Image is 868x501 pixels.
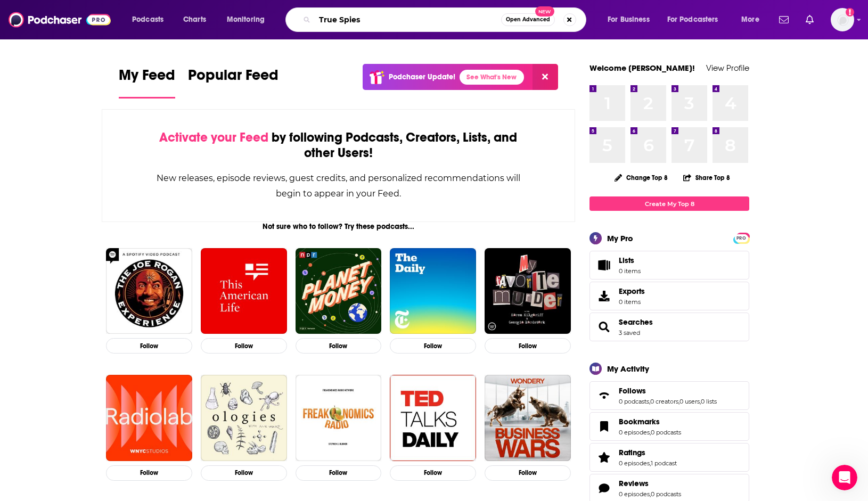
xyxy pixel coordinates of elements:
[619,286,645,296] span: Exports
[485,338,571,354] button: Follow
[619,459,650,467] a: 0 episodes
[619,490,650,498] a: 0 episodes
[296,338,382,354] button: Follow
[593,419,615,434] a: Bookmarks
[119,66,175,91] span: My Feed
[593,481,615,496] a: Reviews
[649,398,650,405] span: ,
[650,398,678,405] a: 0 creators
[201,248,287,334] img: This American Life
[706,63,749,73] a: View Profile
[619,398,649,405] a: 0 podcasts
[389,72,455,81] p: Podchaser Update!
[589,412,749,441] span: Bookmarks
[390,465,476,481] button: Follow
[106,465,192,481] button: Follow
[660,11,734,28] button: open menu
[775,11,793,29] a: Show notifications dropdown
[593,289,615,303] span: Exports
[619,429,650,436] a: 0 episodes
[619,386,717,396] a: Follows
[619,479,649,488] span: Reviews
[619,298,645,306] span: 0 items
[188,66,279,91] span: Popular Feed
[485,248,571,334] img: My Favorite Murder with Karen Kilgariff and Georgia Hardstark
[485,375,571,461] img: Business Wars
[201,465,287,481] button: Follow
[593,258,615,273] span: Lists
[589,443,749,472] span: Ratings
[589,313,749,341] span: Searches
[619,256,641,265] span: Lists
[683,167,731,188] button: Share Top 8
[831,8,854,31] span: Logged in as Jeffmarschner
[593,388,615,403] a: Follows
[296,7,596,32] div: Search podcasts, credits, & more...
[201,338,287,354] button: Follow
[227,12,265,27] span: Monitoring
[832,465,857,490] iframe: Intercom live chat
[155,130,521,161] div: by following Podcasts, Creators, Lists, and other Users!
[589,381,749,410] span: Follows
[600,11,663,28] button: open menu
[506,17,550,22] span: Open Advanced
[619,256,634,265] span: Lists
[619,417,681,426] a: Bookmarks
[106,338,192,354] button: Follow
[846,8,854,17] svg: Add a profile image
[188,66,279,98] a: Popular Feed
[679,398,700,405] a: 0 users
[700,398,701,405] span: ,
[296,375,382,461] img: Freakonomics Radio
[619,417,660,426] span: Bookmarks
[619,448,677,457] a: Ratings
[619,317,653,327] a: Searches
[667,12,718,27] span: For Podcasters
[593,319,615,334] a: Searches
[132,12,163,27] span: Podcasts
[106,375,192,461] img: Radiolab
[589,251,749,280] a: Lists
[608,12,650,27] span: For Business
[678,398,679,405] span: ,
[735,234,748,242] a: PRO
[619,386,646,396] span: Follows
[619,448,645,457] span: Ratings
[296,248,382,334] img: Planet Money
[650,490,651,498] span: ,
[535,6,554,17] span: New
[390,338,476,354] button: Follow
[9,10,111,30] img: Podchaser - Follow, Share and Rate Podcasts
[801,11,818,29] a: Show notifications dropdown
[651,459,677,467] a: 1 podcast
[589,63,695,73] a: Welcome [PERSON_NAME]!
[651,429,681,436] a: 0 podcasts
[589,282,749,310] a: Exports
[390,248,476,334] img: The Daily
[650,459,651,467] span: ,
[159,129,268,145] span: Activate your Feed
[831,8,854,31] img: User Profile
[155,170,521,201] div: New releases, episode reviews, guest credits, and personalized recommendations will begin to appe...
[390,375,476,461] img: TED Talks Daily
[119,66,175,98] a: My Feed
[619,329,640,336] a: 3 saved
[651,490,681,498] a: 0 podcasts
[201,375,287,461] img: Ologies with Alie Ward
[296,465,382,481] button: Follow
[619,479,681,488] a: Reviews
[607,364,649,374] div: My Activity
[176,11,212,28] a: Charts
